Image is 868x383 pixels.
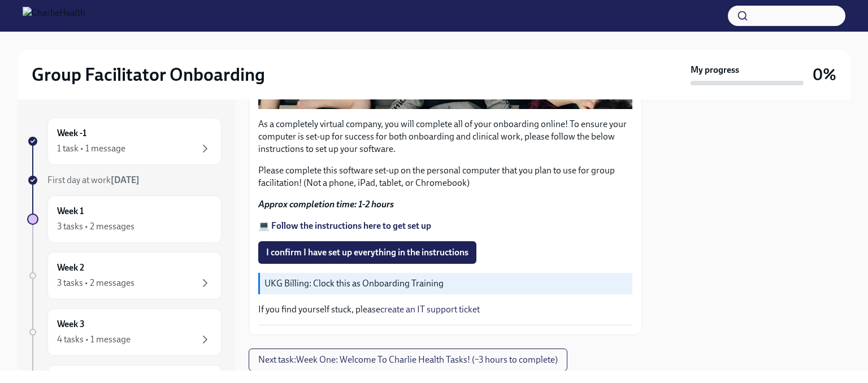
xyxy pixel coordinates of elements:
[27,174,222,186] a: First day at work[DATE]
[27,308,222,356] a: Week 34 tasks • 1 message
[258,241,476,264] button: I confirm I have set up everything in the instructions
[258,220,431,231] a: 💻 Follow the instructions here to get set up
[57,318,85,330] h6: Week 3
[249,349,567,371] button: Next task:Week One: Welcome To Charlie Health Tasks! (~3 hours to complete)
[27,117,222,165] a: Week -11 task • 1 message
[258,118,632,155] p: As a completely virtual company, you will complete all of your onboarding online! To ensure your ...
[258,199,394,210] strong: Approx completion time: 1-2 hours
[57,142,125,155] div: 1 task • 1 message
[258,303,632,316] p: If you find yourself stuck, please
[380,304,480,315] a: create an IT support ticket
[57,127,86,140] h6: Week -1
[813,64,836,85] h3: 0%
[264,277,628,290] p: UKG Billing: Clock this as Onboarding Training
[32,63,265,86] h2: Group Facilitator Onboarding
[57,205,84,217] h6: Week 1
[57,262,84,274] h6: Week 2
[111,175,140,185] strong: [DATE]
[47,175,140,185] span: First day at work
[57,333,131,346] div: 4 tasks • 1 message
[27,195,222,243] a: Week 13 tasks • 2 messages
[258,354,558,365] span: Next task : Week One: Welcome To Charlie Health Tasks! (~3 hours to complete)
[691,64,739,76] strong: My progress
[23,7,85,25] img: CharlieHealth
[266,247,468,258] span: I confirm I have set up everything in the instructions
[57,277,134,289] div: 3 tasks • 2 messages
[258,164,632,189] p: Please complete this software set-up on the personal computer that you plan to use for group faci...
[27,252,222,299] a: Week 23 tasks • 2 messages
[57,220,134,233] div: 3 tasks • 2 messages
